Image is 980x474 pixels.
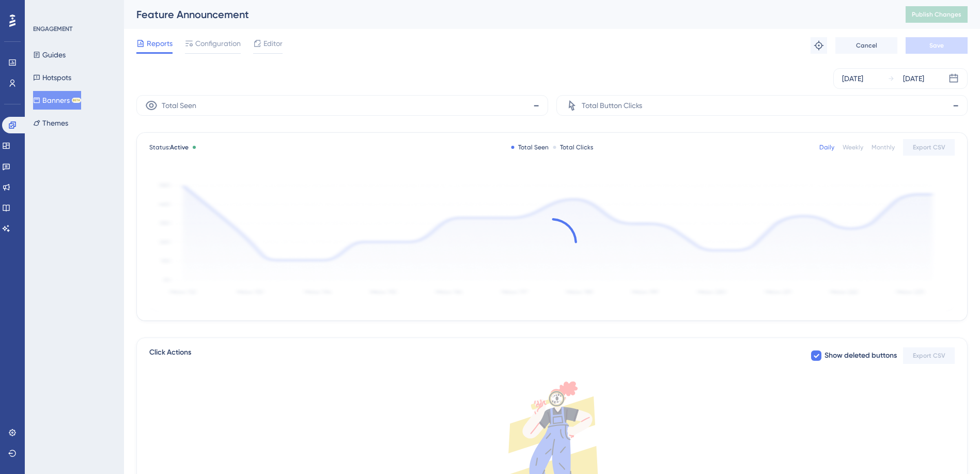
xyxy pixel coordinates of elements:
span: Configuration [195,37,241,50]
span: Save [929,41,944,50]
button: BannersBETA [33,91,81,110]
span: Show deleted buttons [825,349,897,362]
span: Total Button Clicks [582,99,642,112]
div: Total Clicks [553,143,593,151]
div: [DATE] [903,72,924,85]
div: Feature Announcement [136,7,880,22]
div: ENGAGEMENT [33,25,72,33]
span: Export CSV [913,351,945,360]
span: Total Seen [162,99,196,112]
div: [DATE] [842,72,863,85]
button: Hotspots [33,68,71,87]
div: BETA [72,98,81,103]
span: - [533,97,539,114]
button: Cancel [835,37,897,54]
span: Publish Changes [912,10,961,19]
button: Publish Changes [906,6,968,23]
button: Export CSV [903,139,955,156]
span: Export CSV [913,143,945,151]
span: - [953,97,959,114]
div: Daily [819,143,834,151]
button: Save [906,37,968,54]
span: Click Actions [149,346,191,365]
span: Cancel [856,41,877,50]
button: Themes [33,114,68,132]
button: Export CSV [903,347,955,364]
div: Weekly [843,143,863,151]
div: Total Seen [511,143,549,151]
span: Active [170,144,189,151]
div: Monthly [872,143,895,151]
span: Reports [147,37,173,50]
span: Status: [149,143,189,151]
span: Editor [263,37,283,50]
button: Guides [33,45,66,64]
